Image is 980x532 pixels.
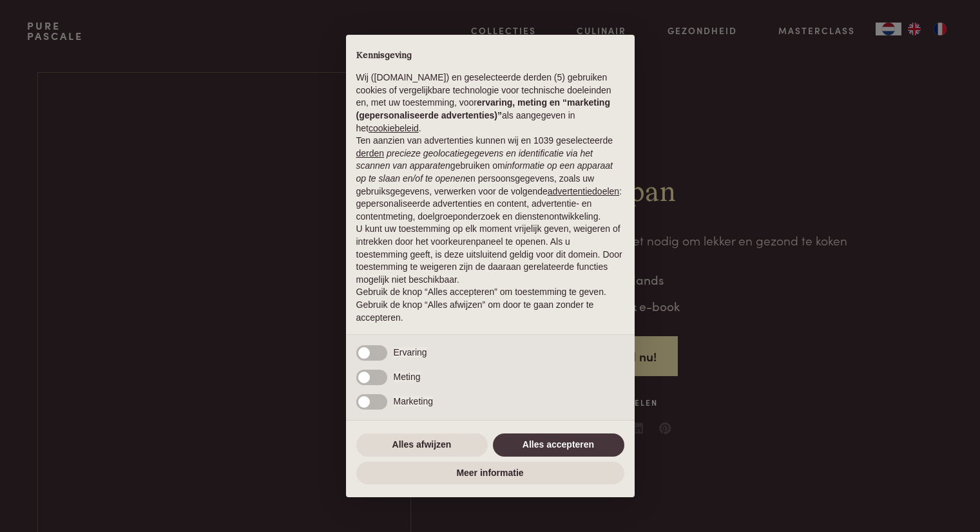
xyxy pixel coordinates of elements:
[356,462,624,485] button: Meer informatie
[356,433,488,457] button: Alles afwijzen
[356,286,624,324] p: Gebruik de knop “Alles accepteren” om toestemming te geven. Gebruik de knop “Alles afwijzen” om d...
[394,347,427,357] span: Ervaring
[493,433,624,457] button: Alles accepteren
[394,372,421,382] span: Meting
[356,50,624,62] h2: Kennisgeving
[356,147,385,160] button: derden
[356,71,624,135] p: Wij ([DOMAIN_NAME]) en geselecteerde derden (5) gebruiken cookies of vergelijkbare technologie vo...
[356,148,593,171] em: precieze geolocatiegegevens en identificatie via het scannen van apparaten
[394,396,433,406] span: Marketing
[356,97,610,120] strong: ervaring, meting en “marketing (gepersonaliseerde advertenties)”
[548,185,619,198] button: advertentiedoelen
[369,123,419,133] a: cookiebeleid
[356,135,624,223] p: Ten aanzien van advertenties kunnen wij en 1039 geselecteerde gebruiken om en persoonsgegevens, z...
[356,160,613,184] em: informatie op een apparaat op te slaan en/of te openen
[356,223,624,286] p: U kunt uw toestemming op elk moment vrijelijk geven, weigeren of intrekken door het voorkeurenpan...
